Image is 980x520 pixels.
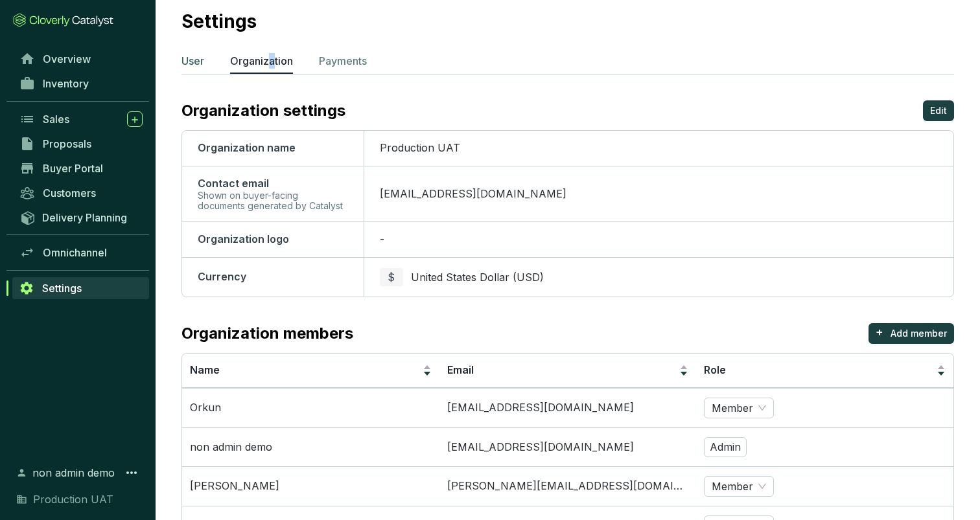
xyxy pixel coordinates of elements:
p: Add member [891,327,947,340]
button: +Add member [869,323,954,344]
p: Edit [930,104,947,117]
span: Buyer Portal [43,162,103,175]
p: User [181,53,204,69]
span: [EMAIL_ADDRESS][DOMAIN_NAME] [380,187,566,200]
p: + [876,323,883,341]
p: [PERSON_NAME] [190,479,279,493]
a: Delivery Planning [13,207,149,228]
div: Shown on buyer-facing documents generated by Catalyst [198,190,348,211]
span: Inventory [43,77,89,90]
button: Edit [923,100,954,121]
span: - [380,232,384,245]
span: Production UAT [33,492,113,507]
span: Name [190,363,220,376]
a: Overview [13,48,149,70]
span: United States Dollar (USD) [411,271,544,284]
td: canaan+nonadmindemo@cloverly.com [439,427,697,467]
span: Proposals [43,137,91,150]
p: Admin [704,437,747,458]
a: Proposals [13,133,149,155]
a: Buyer Portal [13,157,149,179]
span: Role [704,363,726,376]
p: Orkun [190,401,221,415]
span: Omnichannel [43,246,107,259]
span: Sales [43,113,69,126]
span: Member [712,477,766,496]
a: Omnichannel [13,242,149,264]
span: $ [388,269,395,285]
span: Currency [198,270,246,283]
a: Sales [13,108,149,130]
p: Organization settings [181,100,345,121]
span: Organization name [198,141,296,154]
p: Payments [319,53,367,69]
div: Contact email [198,177,348,191]
span: Email [447,363,474,376]
td: kendall@cloverly.com [439,466,697,506]
span: Customers [43,187,96,199]
span: Overview [43,52,91,65]
span: Settings [42,282,82,295]
p: Organization [230,53,293,69]
p: non admin demo [190,440,272,455]
span: Production UAT [380,141,460,154]
span: Member [712,398,766,418]
a: Customers [13,182,149,204]
span: non admin demo [32,465,115,480]
a: Settings [12,277,149,299]
span: Organization logo [198,232,289,245]
span: Delivery Planning [42,211,127,224]
h2: Settings [181,8,257,35]
p: Organization members [181,323,353,344]
a: Inventory [13,73,149,95]
td: orkun@cloverly.com [439,388,697,427]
